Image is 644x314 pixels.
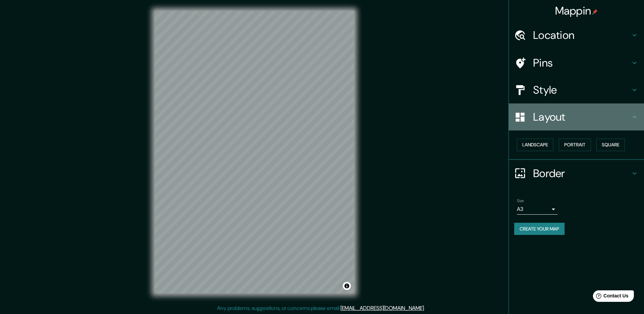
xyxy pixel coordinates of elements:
[509,22,644,49] div: Location
[592,9,598,15] img: pin-icon.png
[533,110,630,124] h4: Layout
[514,223,565,235] button: Create your map
[517,139,553,151] button: Landscape
[596,139,625,151] button: Square
[559,139,591,151] button: Portrait
[517,204,557,215] div: A3
[584,288,637,307] iframe: Help widget launcher
[533,83,630,97] h4: Style
[533,28,630,42] h4: Location
[533,167,630,180] h4: Border
[555,4,598,18] h4: Mappin
[509,103,644,130] div: Layout
[426,304,427,312] div: .
[509,160,644,187] div: Border
[343,282,351,290] button: Toggle attribution
[217,304,425,312] p: Any problems, suggestions, or concerns please email .
[340,305,424,312] a: [EMAIL_ADDRESS][DOMAIN_NAME]
[509,76,644,103] div: Style
[517,198,524,203] label: Size
[533,56,630,70] h4: Pins
[154,11,354,293] canvas: Map
[509,49,644,76] div: Pins
[425,304,426,312] div: .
